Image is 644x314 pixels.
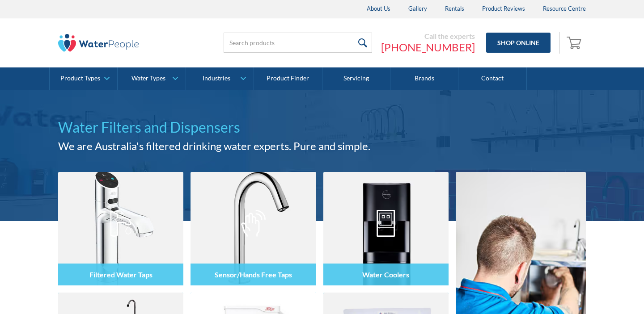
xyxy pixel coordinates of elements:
[390,67,458,90] a: Brands
[564,32,586,54] a: Open cart
[362,270,409,279] h4: Water Coolers
[191,172,316,285] img: Sensor/Hands Free Taps
[131,75,165,82] div: Water Types
[58,34,139,52] img: The Water People
[60,75,100,82] div: Product Types
[215,270,292,279] h4: Sensor/Hands Free Taps
[323,172,449,285] img: Water Coolers
[58,172,183,285] img: Filtered Water Taps
[118,67,185,90] a: Water Types
[254,67,322,90] a: Product Finder
[567,35,584,50] img: shopping cart
[89,270,153,279] h4: Filtered Water Taps
[381,32,475,41] div: Call the experts
[203,75,230,82] div: Industries
[486,33,551,53] a: Shop Online
[458,67,526,90] a: Contact
[50,67,117,90] a: Product Types
[322,67,390,90] a: Servicing
[381,41,475,54] a: [PHONE_NUMBER]
[186,67,254,90] a: Industries
[224,33,372,53] input: Search products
